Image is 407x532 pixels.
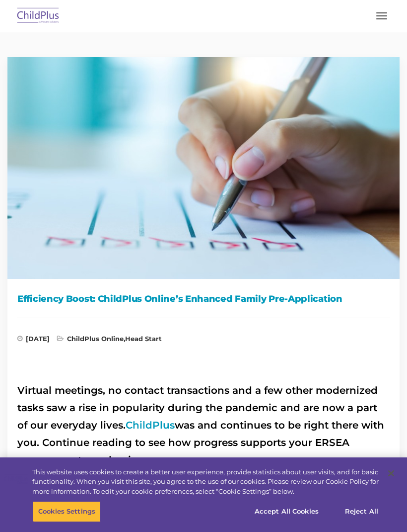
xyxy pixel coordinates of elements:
[17,291,390,306] h1: Efficiency Boost: ChildPlus Online’s Enhanced Family Pre-Application
[15,4,62,28] img: ChildPlus by Procare Solutions
[32,467,379,497] div: This website uses cookies to create a better user experience, provide statistics about user visit...
[125,335,162,343] a: Head Start
[17,336,50,346] span: [DATE]
[57,336,162,346] span: ,
[33,501,101,522] button: Cookies Settings
[249,501,324,522] button: Accept All Cookies
[17,382,390,469] h2: Virtual meetings, no contact transactions and a few other modernized tasks saw a rise in populari...
[67,335,124,343] a: ChildPlus Online
[331,501,393,522] button: Reject All
[380,462,402,484] button: Close
[126,419,175,431] a: ChildPlus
